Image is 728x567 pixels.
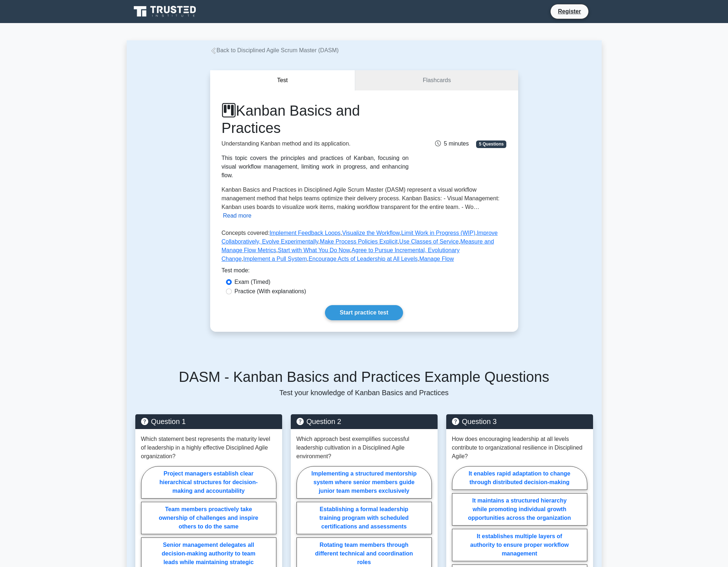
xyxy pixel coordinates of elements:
span: 5 Questions [476,140,506,148]
span: 5 minutes [435,140,469,147]
h5: Question 1 [141,417,276,426]
label: Project managers establish clear hierarchical structures for decision-making and accountability [141,466,276,499]
a: Back to Disciplined Agile Scrum Master (DASM) [210,47,339,53]
a: Limit Work in Progress (WIP) [401,230,475,236]
a: Manage Flow [419,256,454,262]
h5: Question 2 [297,417,432,426]
h5: Question 3 [452,417,587,426]
h1: Kanban Basics and Practices [222,102,409,137]
p: Test your knowledge of Kanban Basics and Practices [135,388,593,397]
p: Understanding Kanban method and its application. [222,139,409,148]
a: Visualize the Workflow [342,230,399,236]
p: Which statement best represents the maturity level of leadership in a highly effective Discipline... [141,435,276,461]
a: Start practice test [325,305,403,320]
span: Kanban Basics and Practices in Disciplined Agile Scrum Master (DASM) represent a visual workflow ... [222,187,500,210]
label: Exam (Timed) [235,278,271,286]
label: Implementing a structured mentorship system where senior members guide junior team members exclus... [297,466,432,499]
a: Start with What You Do Now [278,247,350,253]
a: Register [553,7,585,16]
label: Practice (With explanations) [235,287,306,296]
a: Flashcards [355,70,518,91]
a: Use Classes of Service [399,238,458,245]
button: Read more [223,211,252,220]
label: It maintains a structured hierarchy while promoting individual growth opportunities across the or... [452,493,587,526]
div: Test mode: [222,266,507,278]
a: Encourage Acts of Leadership at All Levels [308,256,417,262]
a: Implement Feedback Loops [270,230,340,236]
div: This topic covers the principles and practices of Kanban, focusing on visual workflow management,... [222,154,409,180]
button: Test [210,70,356,91]
label: Establishing a formal leadership training program with scheduled certifications and assessments [297,502,432,534]
a: Implement a Pull System [243,256,307,262]
p: Which approach best exemplifies successful leadership cultivation in a Disciplined Agile environm... [297,435,432,461]
p: Concepts covered: , , , , , , , , , , , [222,229,507,266]
h5: DASM - Kanban Basics and Practices Example Questions [135,368,593,385]
a: Make Process Policies Explicit [320,238,398,245]
label: It establishes multiple layers of authority to ensure proper workflow management [452,529,587,561]
label: Team members proactively take ownership of challenges and inspire others to do the same [141,502,276,534]
p: How does encouraging leadership at all levels contribute to organizational resilience in Discipli... [452,435,587,461]
label: It enables rapid adaptation to change through distributed decision-making [452,466,587,490]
